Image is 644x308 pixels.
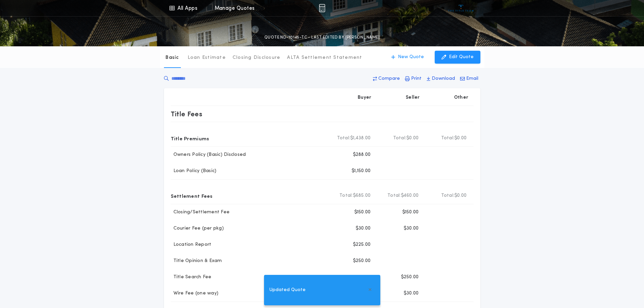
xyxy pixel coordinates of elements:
p: Settlement Fees [171,190,213,201]
button: Email [458,73,480,85]
p: Other [454,94,468,101]
b: Total: [393,135,407,142]
button: Edit Quote [435,51,480,64]
p: Loan Policy (Basic) [171,168,217,174]
button: Compare [371,73,402,85]
p: $250.00 [353,258,371,264]
span: $0.00 [406,135,419,142]
b: Total: [441,192,455,199]
button: New Quote [384,51,431,64]
p: Title Premiums [171,133,209,144]
p: Title Fees [171,109,202,119]
b: Total: [337,135,351,142]
b: Total: [339,192,353,199]
p: Basic [165,54,179,61]
p: Seller [406,94,420,101]
span: $685.00 [353,192,371,199]
p: New Quote [398,54,424,61]
p: Closing Disclosure [233,54,281,61]
p: Owners Policy (Basic) Disclosed [171,151,246,158]
p: Courier Fee (per pkg) [171,225,224,232]
p: ALTA Settlement Statement [287,54,362,61]
p: $150.00 [402,209,419,216]
p: Download [432,75,455,82]
span: $1,438.00 [350,135,371,142]
p: Buyer [358,94,371,101]
p: $30.00 [356,225,371,232]
p: $225.00 [353,241,371,248]
button: Print [403,73,424,85]
span: $460.00 [401,192,419,199]
span: $0.00 [454,135,467,142]
p: Loan Estimate [188,54,226,61]
p: Location Report [171,241,212,248]
img: img [319,4,325,12]
p: Compare [378,75,400,82]
button: Download [425,73,457,85]
p: Title Opinion & Exam [171,258,222,264]
b: Total: [441,135,455,142]
p: $150.00 [354,209,371,216]
p: Print [411,75,422,82]
p: Edit Quote [449,54,474,61]
span: $0.00 [454,192,467,199]
span: Updated Quote [269,286,306,294]
p: $1,150.00 [352,168,371,174]
b: Total: [387,192,401,199]
img: vs-icon [448,5,474,11]
p: $288.00 [353,151,371,158]
p: $30.00 [404,225,419,232]
p: QUOTE ND-10145-TC - LAST EDITED BY [PERSON_NAME] [264,34,380,41]
p: Closing/Settlement Fee [171,209,230,216]
p: Email [466,75,478,82]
